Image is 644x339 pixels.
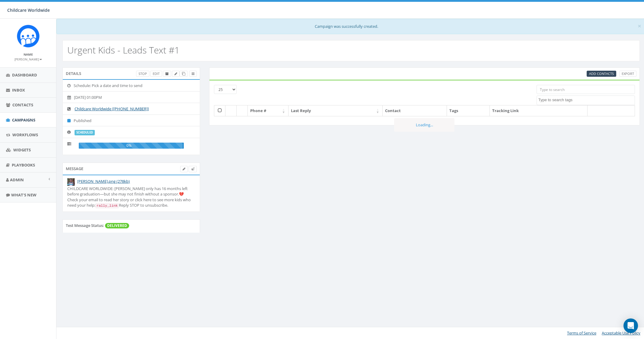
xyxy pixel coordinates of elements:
span: View Campaign Delivery Statistics [192,71,194,76]
th: Tracking Link [490,105,588,116]
a: Terms of Service [567,330,596,336]
span: Childcare Worldwide [7,7,50,13]
span: Send Test Message [191,166,194,171]
span: Archive Campaign [165,71,169,76]
span: Dashboard [12,72,37,78]
th: Contact [383,105,447,116]
span: Admin [10,177,24,182]
span: Contacts [12,102,33,108]
span: What's New [11,192,37,198]
div: CHILDCARE WORLDWIDE: [PERSON_NAME] only has 16 months left before graduation—but she may not fini... [67,186,195,208]
div: Loading... [394,118,454,132]
a: Edit [150,71,162,77]
span: Playbooks [12,162,35,168]
code: rally_link [95,203,119,208]
li: Published [63,115,200,127]
button: Close [638,23,641,29]
input: Type to search [537,85,635,94]
li: Schedule: Pick a date and time to send [63,80,200,92]
span: Edit Campaign Title [174,71,177,76]
small: [PERSON_NAME] [14,57,42,61]
th: Tags [447,105,490,116]
span: Clone Campaign [182,71,185,76]
i: Schedule: Pick a date and time to send [67,84,74,88]
span: Widgets [13,147,31,153]
a: [PERSON_NAME].png (278kb) [77,179,130,184]
i: Published [67,119,74,123]
th: Phone # [248,105,289,116]
div: Message [62,163,200,175]
div: Open Intercom Messenger [623,318,638,333]
textarea: Search [538,97,635,103]
div: Details [62,67,200,79]
div: 0% [79,143,184,149]
a: Childcare Worldwide [[PHONE_NUMBER]] [75,106,149,111]
small: Name [24,52,33,56]
th: Last Reply [289,105,383,116]
a: [PERSON_NAME] [14,56,42,62]
a: Stop [136,71,149,77]
span: × [638,22,641,30]
li: [DATE] 01:00PM [63,91,200,103]
a: Export [619,71,636,77]
span: Inbox [12,87,25,93]
label: Test Message Status: [66,223,104,228]
span: Campaigns [12,117,35,123]
a: Acceptable Use Policy [602,330,640,336]
img: Rally_Corp_Icon.png [17,25,40,47]
h2: Urgent Kids - Leads Text #1 [67,45,180,55]
a: Add Contacts [587,71,616,77]
label: scheduled [75,130,95,135]
span: CSV files only [589,71,614,76]
span: Workflows [12,132,38,137]
span: Edit Campaign Body [183,166,185,171]
span: Add Contacts [589,71,614,76]
span: DELIVERED [105,223,129,228]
